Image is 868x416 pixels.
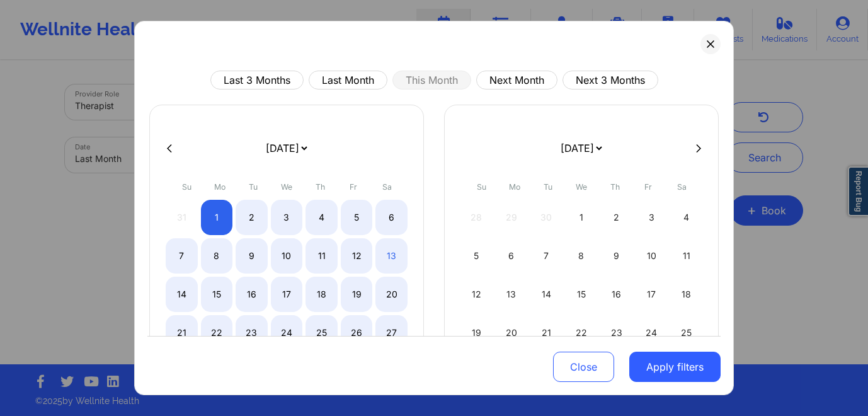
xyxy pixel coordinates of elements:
div: Wed Oct 22 2025 [566,315,598,350]
abbr: Sunday [182,182,191,192]
abbr: Wednesday [576,182,587,192]
div: Fri Sep 26 2025 [341,315,373,350]
div: Sun Oct 05 2025 [460,238,493,274]
div: Sat Sep 13 2025 [375,238,408,274]
div: Mon Oct 13 2025 [496,277,528,312]
div: Tue Oct 07 2025 [530,238,562,274]
div: Mon Oct 20 2025 [496,315,528,350]
button: This Month [392,71,471,90]
div: Thu Oct 23 2025 [600,315,632,350]
div: Thu Sep 18 2025 [306,277,338,312]
div: Tue Sep 02 2025 [236,200,268,235]
div: Sat Sep 20 2025 [375,277,408,312]
abbr: Friday [644,182,652,192]
div: Wed Sep 24 2025 [271,315,303,350]
button: Last Month [309,71,387,90]
div: Thu Oct 16 2025 [600,277,632,312]
div: Fri Sep 12 2025 [341,238,373,274]
div: Fri Oct 03 2025 [636,200,668,235]
div: Fri Oct 10 2025 [636,238,668,274]
div: Wed Oct 15 2025 [566,277,598,312]
div: Thu Oct 02 2025 [600,200,632,235]
div: Sat Sep 27 2025 [375,315,408,350]
div: Sat Oct 25 2025 [670,315,702,350]
div: Wed Sep 03 2025 [271,200,303,235]
div: Mon Sep 01 2025 [201,200,233,235]
div: Mon Oct 06 2025 [496,238,528,274]
div: Sun Sep 07 2025 [166,238,198,274]
button: Last 3 Months [210,71,304,90]
div: Sat Sep 06 2025 [375,200,408,235]
abbr: Tuesday [544,182,552,192]
div: Sat Oct 04 2025 [670,200,702,235]
abbr: Wednesday [281,182,292,192]
div: Tue Oct 21 2025 [530,315,562,350]
div: Wed Oct 01 2025 [566,200,598,235]
div: Thu Sep 25 2025 [306,315,338,350]
abbr: Monday [214,182,226,192]
div: Sun Sep 21 2025 [166,315,198,350]
div: Tue Sep 09 2025 [236,238,268,274]
div: Wed Sep 17 2025 [271,277,303,312]
abbr: Sunday [477,182,486,192]
abbr: Thursday [610,182,620,192]
div: Mon Sep 08 2025 [201,238,233,274]
abbr: Saturday [382,182,392,192]
div: Wed Oct 08 2025 [566,238,598,274]
button: Close [553,352,614,382]
div: Sat Oct 11 2025 [670,238,702,274]
div: Sun Sep 14 2025 [166,277,198,312]
button: Next Month [476,71,557,90]
abbr: Friday [350,182,357,192]
button: Apply filters [629,352,721,382]
div: Tue Sep 16 2025 [236,277,268,312]
abbr: Saturday [677,182,687,192]
div: Thu Sep 04 2025 [306,200,338,235]
div: Fri Oct 24 2025 [636,315,668,350]
div: Mon Sep 15 2025 [201,277,233,312]
button: Next 3 Months [562,71,658,90]
abbr: Monday [509,182,520,192]
div: Thu Sep 11 2025 [306,238,338,274]
div: Fri Sep 19 2025 [341,277,373,312]
div: Mon Sep 22 2025 [201,315,233,350]
div: Sat Oct 18 2025 [670,277,702,312]
div: Sun Oct 19 2025 [460,315,493,350]
div: Fri Sep 05 2025 [341,200,373,235]
div: Tue Sep 23 2025 [236,315,268,350]
div: Wed Sep 10 2025 [271,238,303,274]
div: Thu Oct 09 2025 [600,238,632,274]
div: Sun Oct 12 2025 [460,277,493,312]
abbr: Thursday [316,182,325,192]
abbr: Tuesday [249,182,258,192]
div: Tue Oct 14 2025 [530,277,562,312]
div: Fri Oct 17 2025 [636,277,668,312]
